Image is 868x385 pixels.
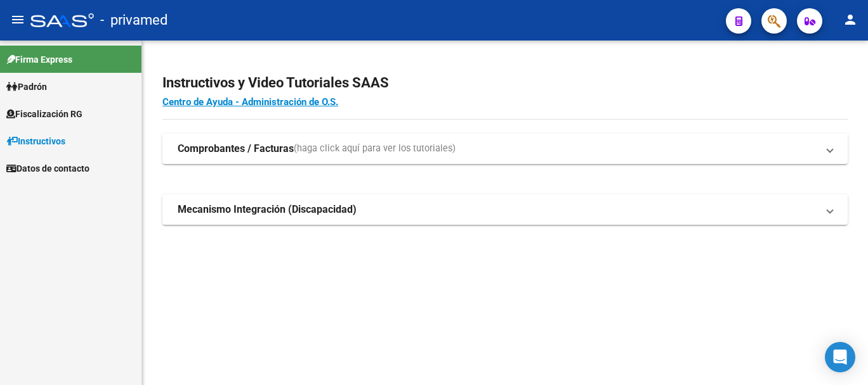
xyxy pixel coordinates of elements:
[162,96,338,108] a: Centro de Ayuda - Administración de O.S.
[162,194,848,225] mat-expansion-panel-header: Mecanismo Integración (Discapacidad)
[6,80,47,94] span: Padrón
[162,134,848,164] mat-expansion-panel-header: Comprobantes / Facturas(haga click aquí para ver los tutoriales)
[6,53,72,66] span: Firma Express
[178,203,357,217] strong: Mecanismo Integración (Discapacidad)
[10,12,25,27] mat-icon: menu
[100,6,168,34] span: - privamed
[6,134,65,148] span: Instructivos
[162,71,848,95] h2: Instructivos y Video Tutoriales SAAS
[6,161,89,175] span: Datos de contacto
[178,142,294,156] strong: Comprobantes / Facturas
[825,342,855,372] div: Open Intercom Messenger
[294,142,456,156] span: (haga click aquí para ver los tutoriales)
[843,12,858,27] mat-icon: person
[6,107,82,121] span: Fiscalización RG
